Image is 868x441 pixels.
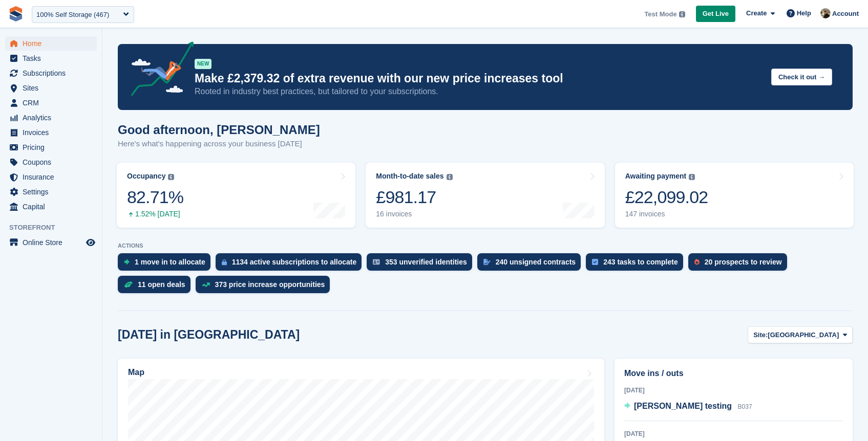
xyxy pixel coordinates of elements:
[118,242,853,249] p: ACTIONS
[23,140,84,155] span: Pricing
[644,9,676,19] span: Test Mode
[768,330,839,340] span: [GEOGRAPHIC_DATA]
[624,386,843,395] div: [DATE]
[634,402,732,410] span: [PERSON_NAME] testing
[23,81,84,95] span: Sites
[23,66,84,80] span: Subscriptions
[215,280,325,289] div: 373 price increase opportunities
[195,86,763,97] p: Rooted in industry best practices, but tailored to your subscriptions.
[5,140,97,155] a: menu
[118,276,196,298] a: 11 open deals
[705,258,782,266] div: 20 prospects to review
[23,96,84,110] span: CRM
[195,71,763,86] p: Make £2,379.32 of extra revenue with our new price increases tool
[117,163,355,228] a: Occupancy 82.71% 1.52% [DATE]
[5,155,97,169] a: menu
[202,282,210,287] img: price_increase_opportunities-93ffe204e8149a01c8c9dc8f82e8f89637d9d84a8eef4429ea346261dce0b2c0.svg
[689,174,695,180] img: icon-info-grey-7440780725fd019a000dd9b08b2336e03edf1995a4989e88bcd33f0948082b44.svg
[5,200,97,214] a: menu
[118,253,216,276] a: 1 move in to allocate
[127,187,183,208] div: 82.71%
[624,429,843,438] div: [DATE]
[23,51,84,65] span: Tasks
[23,36,84,51] span: Home
[23,200,84,214] span: Capital
[586,253,688,276] a: 243 tasks to complete
[135,258,205,266] div: 1 move in to allocate
[820,8,831,18] img: Oliver Bruce
[367,253,477,276] a: 353 unverified identities
[385,258,467,266] div: 353 unverified identities
[5,66,97,80] a: menu
[624,400,752,413] a: [PERSON_NAME] testing B037
[138,280,185,289] div: 11 open deals
[124,259,130,265] img: move_ins_to_allocate_icon-fdf77a2bb77ea45bf5b3d319d69a93e2d87916cf1d5bf7949dd705db3b84f3ca.svg
[127,172,165,181] div: Occupancy
[376,172,443,181] div: Month-to-date sales
[216,253,367,276] a: 1134 active subscriptions to allocate
[118,123,320,137] h1: Good afternoon, [PERSON_NAME]
[23,111,84,125] span: Analytics
[122,41,194,100] img: price-adjustments-announcement-icon-8257ccfd72463d97f412b2fc003d46551f7dbcb40ab6d574587a9cd5c0d94...
[447,174,453,180] img: icon-info-grey-7440780725fd019a000dd9b08b2336e03edf1995a4989e88bcd33f0948082b44.svg
[23,185,84,199] span: Settings
[124,281,133,288] img: deal-1b604bf984904fb50ccaf53a9ad4b4a5d6e5aea283cecdc64d6e3604feb123c2.svg
[168,174,174,180] img: icon-info-grey-7440780725fd019a000dd9b08b2336e03edf1995a4989e88bcd33f0948082b44.svg
[5,235,97,250] a: menu
[23,235,84,250] span: Online Store
[23,170,84,184] span: Insurance
[127,210,183,218] div: 1.52% [DATE]
[738,403,752,410] span: B037
[753,330,768,340] span: Site:
[23,155,84,169] span: Coupons
[5,36,97,51] a: menu
[196,276,335,298] a: 373 price increase opportunities
[625,172,687,181] div: Awaiting payment
[376,210,452,218] div: 16 invoices
[496,258,576,266] div: 240 unsigned contracts
[703,9,729,19] span: Get Live
[679,11,685,17] img: icon-info-grey-7440780725fd019a000dd9b08b2336e03edf1995a4989e88bcd33f0948082b44.svg
[797,8,811,18] span: Help
[771,69,832,85] button: Check it out →
[477,253,586,276] a: 240 unsigned contracts
[5,185,97,199] a: menu
[8,6,24,21] img: stora-icon-8386f47178a22dfd0bd8f6a31ec36ba5ce8667c1dd55bd0f319d3a0aa187defe.svg
[625,210,708,218] div: 147 invoices
[23,125,84,140] span: Invoices
[373,259,380,265] img: verify_identity-adf6edd0f0f0b5bbfe63781bf79b02c33cf7c696d77639b501bdc392416b5a36.svg
[9,223,102,233] span: Storefront
[5,81,97,95] a: menu
[195,59,211,69] div: NEW
[615,163,854,228] a: Awaiting payment £22,099.02 147 invoices
[5,111,97,125] a: menu
[5,96,97,110] a: menu
[366,163,604,228] a: Month-to-date sales £981.17 16 invoices
[128,368,144,377] h2: Map
[625,187,708,208] div: £22,099.02
[592,259,598,265] img: task-75834270c22a3079a89374b754ae025e5fb1db73e45f91037f5363f120a921f8.svg
[118,328,300,342] h2: [DATE] in [GEOGRAPHIC_DATA]
[118,138,320,150] p: Here's what's happening across your business [DATE]
[5,170,97,184] a: menu
[84,236,97,249] a: Preview store
[232,258,357,266] div: 1134 active subscriptions to allocate
[748,326,853,343] button: Site: [GEOGRAPHIC_DATA]
[624,367,843,380] h2: Move ins / outs
[696,6,735,23] a: Get Live
[483,259,491,265] img: contract_signature_icon-13c848040528278c33f63329250d36e43548de30e8caae1d1a13099fd9432cc5.svg
[376,187,452,208] div: £981.17
[36,10,109,20] div: 100% Self Storage (467)
[746,8,767,18] span: Create
[832,9,859,19] span: Account
[222,259,227,266] img: active_subscription_to_allocate_icon-d502201f5373d7db506a760aba3b589e785aa758c864c3986d89f69b8ff3...
[603,258,678,266] div: 243 tasks to complete
[694,259,700,265] img: prospect-51fa495bee0391a8d652442698ab0144808aea92771e9ea1ae160a38d050c398.svg
[5,51,97,65] a: menu
[688,253,792,276] a: 20 prospects to review
[5,125,97,140] a: menu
